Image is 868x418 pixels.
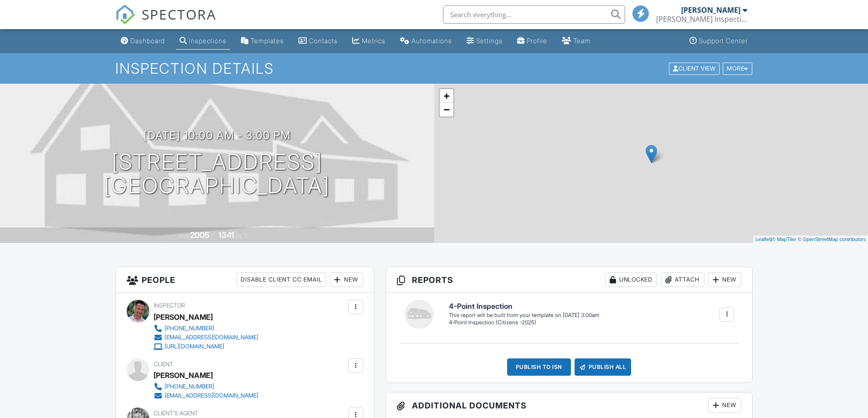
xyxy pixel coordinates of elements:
[708,272,741,287] div: New
[115,5,135,25] img: The Best Home Inspection Software - Spectora
[164,392,258,399] div: [EMAIL_ADDRESS][DOMAIN_NAME]
[681,5,740,15] div: [PERSON_NAME]
[154,310,213,324] div: [PERSON_NAME]
[154,382,258,391] a: [PHONE_NUMBER]
[164,325,214,332] div: [PHONE_NUMBER]
[154,361,173,368] span: Client
[164,334,258,341] div: [EMAIL_ADDRESS][DOMAIN_NAME]
[144,129,291,141] h3: [DATE] 10:00 am - 3:00 pm
[176,33,230,50] a: Inspections
[237,33,288,50] a: Templates
[142,5,216,24] span: SPECTORA
[411,37,452,45] div: Automations
[708,398,741,413] div: New
[605,272,657,287] div: Unlocked
[154,342,258,351] a: [URL][DOMAIN_NAME]
[189,37,226,45] div: Inspections
[115,60,753,76] h1: Inspection Details
[507,358,571,376] div: Publish to ISN
[218,230,234,240] div: 1341
[154,324,258,333] a: [PHONE_NUMBER]
[179,232,189,239] span: Built
[753,236,868,243] div: |
[476,37,503,45] div: Settings
[386,267,753,293] h3: Reports
[449,312,599,319] div: This report will be built from your template on [DATE] 3:00am
[116,267,374,293] h3: People
[236,272,326,287] div: Disable Client CC Email
[575,358,632,376] div: Publish All
[104,150,330,198] h1: [STREET_ADDRESS] [GEOGRAPHIC_DATA]
[190,230,210,240] div: 2005
[154,302,185,309] span: Inspector
[396,33,456,50] a: Automations (Basic)
[251,37,284,45] div: Templates
[362,37,385,45] div: Metrics
[798,237,866,242] a: © OpenStreetMap contributors
[669,62,719,75] div: Client View
[164,383,214,390] div: [PHONE_NUMBER]
[755,237,770,242] a: Leaflet
[527,37,547,45] div: Profile
[463,33,506,50] a: Settings
[164,343,224,350] div: [URL][DOMAIN_NAME]
[349,33,389,50] a: Metrics
[154,333,258,342] a: [EMAIL_ADDRESS][DOMAIN_NAME]
[236,232,248,239] span: sq. ft.
[449,319,599,327] div: 4-Point Inspection (Citizens -2025)
[154,410,198,417] span: Client's Agent
[668,65,722,71] a: Client View
[443,5,625,24] input: Search everything...
[440,89,453,103] a: Zoom in
[514,33,551,50] a: Company Profile
[686,33,751,50] a: Support Center
[661,272,704,287] div: Attach
[573,37,591,45] div: Team
[154,391,258,400] a: [EMAIL_ADDRESS][DOMAIN_NAME]
[440,103,453,116] a: Zoom out
[154,368,213,382] div: [PERSON_NAME]
[772,237,796,242] a: © MapTiler
[699,37,748,45] div: Support Center
[130,37,165,45] div: Dashboard
[115,12,216,31] a: SPECTORA
[309,37,338,45] div: Contacts
[449,302,599,311] h6: 4-Point Inspection
[558,33,594,50] a: Team
[656,15,747,24] div: Neal Inspections LLC
[330,272,363,287] div: New
[117,33,169,50] a: Dashboard
[295,33,341,50] a: Contacts
[723,62,752,75] div: More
